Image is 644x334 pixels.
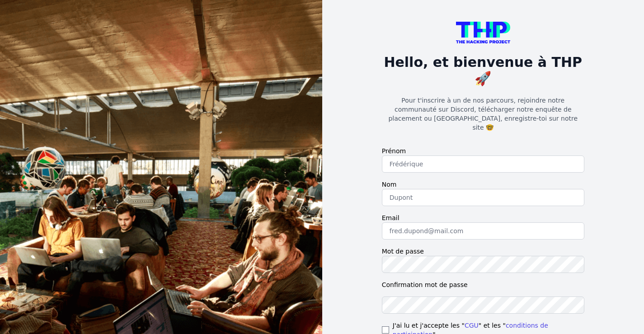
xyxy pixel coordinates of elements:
a: CGU [465,322,479,329]
img: logo [456,22,510,43]
label: Email [382,213,584,222]
label: Mot de passe [382,247,584,256]
input: Frédérique [382,155,584,173]
p: Pour t'inscrire à un de nos parcours, rejoindre notre communauté sur Discord, télécharger notre e... [382,96,584,132]
label: Confirmation mot de passe [382,280,584,289]
input: fred.dupond@mail.com [382,222,584,240]
input: Dupont [382,189,584,206]
label: Nom [382,180,584,189]
h1: Hello, et bienvenue à THP 🚀 [382,54,584,87]
label: Prénom [382,146,584,155]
